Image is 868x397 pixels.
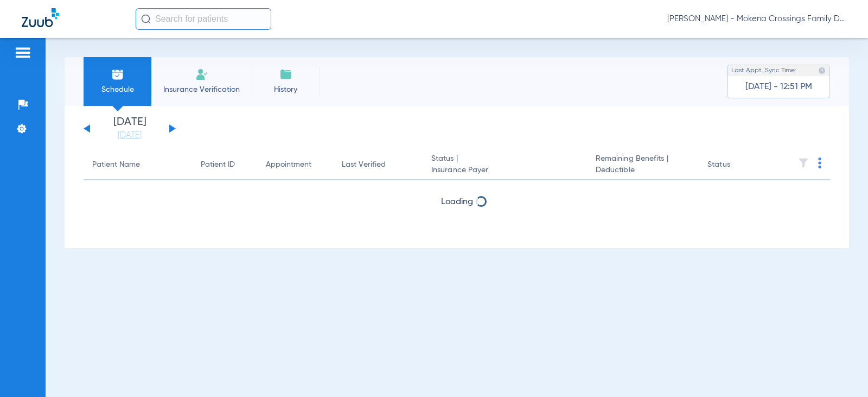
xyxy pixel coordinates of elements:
img: filter.svg [798,157,809,168]
div: Patient ID [201,159,235,171]
th: Status [699,150,772,180]
img: hamburger-icon [14,46,31,59]
a: [DATE] [97,130,162,141]
div: Appointment [266,159,324,171]
span: [PERSON_NAME] - Mokena Crossings Family Dental [667,14,846,24]
input: Search for patients [136,8,271,30]
img: Manual Insurance Verification [195,68,208,81]
span: Loading [441,198,473,206]
div: Patient Name [92,159,183,171]
div: Appointment [266,159,311,171]
th: Remaining Benefits | [587,150,699,180]
img: group-dot-blue.svg [818,157,821,168]
div: Last Verified [342,159,386,171]
div: Patient Name [92,159,140,171]
div: Last Verified [342,159,414,171]
img: Zuub Logo [22,8,59,27]
img: last sync help info [818,67,826,74]
span: Deductible [596,165,690,176]
li: [DATE] [97,117,162,141]
img: Search Icon [141,14,151,24]
img: History [279,68,292,81]
th: Status | [423,150,587,180]
span: [DATE] - 12:51 PM [745,81,812,92]
div: Patient ID [201,159,248,171]
span: Insurance Payer [431,165,578,176]
span: Insurance Verification [159,84,244,95]
img: Schedule [111,68,124,81]
span: Schedule [92,84,143,95]
span: Last Appt. Sync Time: [731,65,796,76]
span: History [260,84,311,95]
